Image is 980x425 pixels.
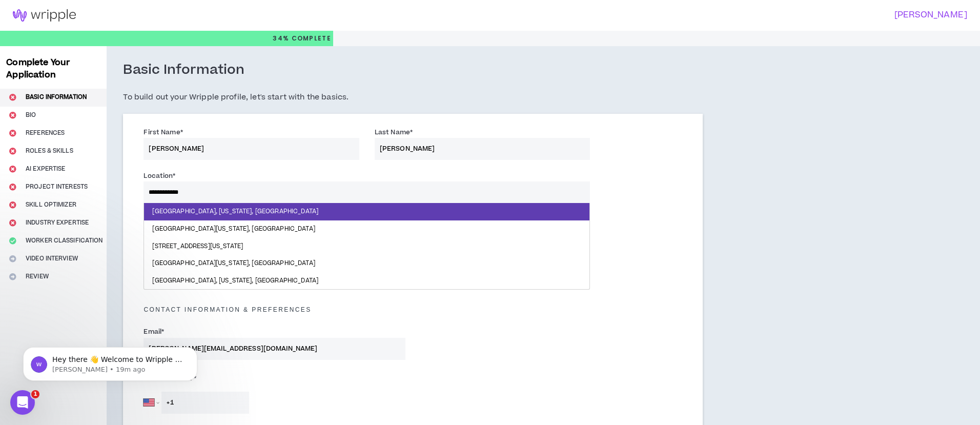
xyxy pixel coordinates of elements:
[144,338,405,360] input: Enter Email
[484,10,968,20] h3: [PERSON_NAME]
[375,124,413,140] label: Last Name
[144,370,405,387] label: Phone Number
[31,390,39,398] span: 1
[123,91,703,104] h5: To build out your Wripple profile, let's start with the basics.
[144,124,182,140] label: First Name
[375,138,590,160] input: Last Name
[144,138,359,160] input: First Name
[2,56,105,81] h3: Complete Your Application
[144,255,589,272] div: [GEOGRAPHIC_DATA][US_STATE], [GEOGRAPHIC_DATA]
[123,62,244,79] h3: Basic Information
[144,238,589,255] div: [STREET_ADDRESS][US_STATE]
[136,306,690,313] h5: Contact Information & preferences
[144,272,589,290] div: [GEOGRAPHIC_DATA], [US_STATE], [GEOGRAPHIC_DATA]
[144,168,175,184] label: Location
[144,323,164,340] label: Email
[289,34,331,43] span: Complete
[144,220,589,238] div: [GEOGRAPHIC_DATA][US_STATE], [GEOGRAPHIC_DATA]
[144,203,589,220] div: [GEOGRAPHIC_DATA], [US_STATE], [GEOGRAPHIC_DATA]
[273,31,331,46] p: 34%
[8,326,213,397] iframe: Intercom notifications message
[10,390,35,415] iframe: Intercom live chat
